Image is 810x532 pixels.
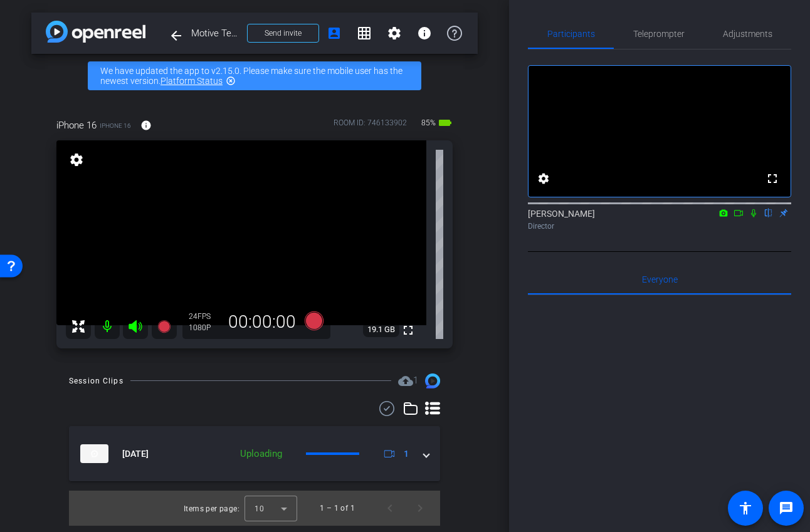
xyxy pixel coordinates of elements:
span: Participants [547,29,595,38]
span: Adjustments [723,29,772,38]
div: Director [528,221,791,232]
div: 00:00:00 [220,311,304,333]
span: 1 [404,447,409,461]
mat-icon: info [140,120,152,131]
span: 19.1 GB [363,322,399,337]
div: Uploading [234,447,288,461]
span: iPhone 16 [100,121,131,130]
span: Everyone [642,275,678,284]
mat-icon: battery_std [438,115,453,130]
div: 24 [189,311,220,321]
span: Destinations for your clips [398,373,418,389]
mat-icon: message [779,501,794,516]
span: [DATE] [122,447,149,461]
mat-icon: settings [68,152,85,167]
a: Platform Status [160,76,223,86]
span: FPS [197,312,211,321]
button: Send invite [247,24,319,43]
mat-icon: accessibility [738,501,753,516]
mat-icon: fullscreen [765,171,780,186]
mat-icon: grid_on [357,26,372,41]
div: We have updated the app to v2.15.0. Please make sure the mobile user has the newest version. [88,61,421,90]
img: thumb-nail [80,444,108,463]
mat-icon: cloud_upload [398,373,413,389]
mat-icon: highlight_off [226,76,236,86]
span: Teleprompter [633,29,685,38]
mat-icon: account_box [327,26,342,41]
span: 85% [419,113,438,133]
button: Next page [405,493,435,523]
mat-icon: flip [761,207,776,218]
span: Motive Technologies Inc x Cintas GM/Service Manager Project - [EMAIL_ADDRESS][DOMAIN_NAME] [191,21,239,46]
mat-expansion-panel-header: thumb-nail[DATE]Uploading1 [69,426,440,481]
button: Previous page [375,493,405,523]
div: 1 – 1 of 1 [320,502,355,514]
div: ROOM ID: 746133902 [334,117,407,135]
mat-icon: info [417,26,432,41]
img: Session clips [425,373,440,389]
div: Items per page: [184,503,239,515]
div: Session Clips [69,375,124,387]
mat-icon: fullscreen [401,323,416,338]
mat-icon: settings [387,26,402,41]
mat-icon: settings [536,171,551,186]
img: app-logo [46,21,145,43]
span: 1 [413,375,418,386]
span: Send invite [265,28,302,38]
mat-icon: arrow_back [169,28,184,43]
span: iPhone 16 [56,118,97,132]
div: [PERSON_NAME] [528,207,791,232]
div: 1080P [189,323,220,333]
